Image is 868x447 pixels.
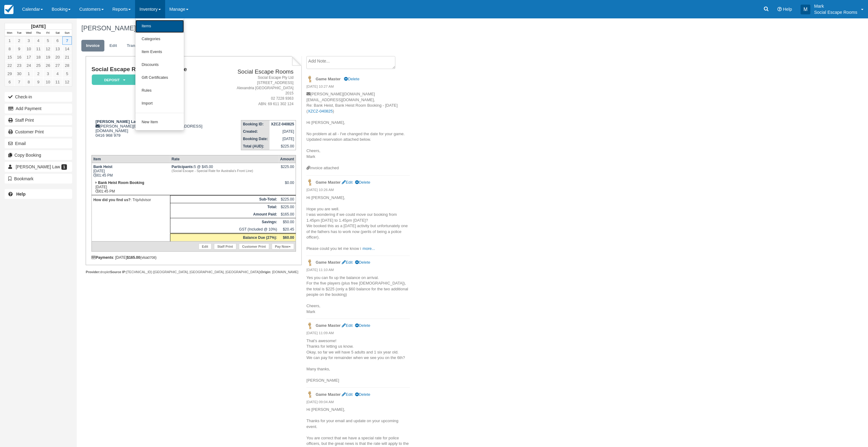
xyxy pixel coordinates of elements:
td: [DATE] 01:45 PM [91,163,170,179]
a: 1 [24,70,33,78]
p: Yes you can fix up the balance on arrival. For the five players (plus free [DEMOGRAPHIC_DATA]), t... [306,275,410,315]
a: 2 [14,36,24,45]
button: Bookmark [5,174,72,184]
td: $50.00 [279,218,296,226]
a: Rules [135,84,184,97]
a: 2 [33,70,43,78]
a: Delete [355,323,370,328]
strong: Game Master [316,392,341,397]
a: 14 [62,45,72,53]
span: 1 [61,164,67,170]
th: Total (AUD): [241,143,270,150]
th: Booking ID: [241,120,270,128]
a: Customer Print [239,243,269,250]
a: 22 [5,61,14,70]
a: 12 [62,78,72,86]
a: Staff Print [5,115,72,125]
strong: Source IP: [110,270,127,274]
th: Savings: [170,218,279,226]
a: 6 [53,36,62,45]
a: 10 [24,45,33,53]
strong: Provider: [86,270,100,274]
strong: [PERSON_NAME] Law [95,119,139,124]
a: 7 [14,78,24,86]
th: Balance Due (27%): [170,233,279,241]
a: Delete [344,77,360,81]
td: $225.00 [270,143,296,150]
em: [DATE] 10:26 AM [306,187,410,194]
a: Deposit [91,74,136,86]
th: Amount [279,155,296,163]
button: Copy Booking [5,150,72,160]
a: 12 [43,45,53,53]
a: Transactions1 [122,40,163,52]
td: $165.00 [279,211,296,218]
small: 0708 [148,256,155,259]
a: 3 [43,70,53,78]
p: : TripAdvisor [93,197,169,203]
strong: Bank Heist [93,165,112,169]
a: [PERSON_NAME] Law 1 [5,162,72,172]
a: 6 [5,78,14,86]
a: Delete [355,180,370,185]
strong: [DATE] [31,24,45,29]
th: Tue [14,30,24,36]
th: Created: [241,128,270,135]
a: Edit [342,180,352,185]
strong: $165.00 [127,255,140,260]
a: Import [135,97,184,110]
th: Fri [43,30,53,36]
a: 20 [53,53,62,61]
strong: Payments [91,255,113,260]
a: 28 [62,61,72,70]
th: Sun [62,30,72,36]
strong: $60.00 [283,235,294,240]
a: 8 [24,78,33,86]
a: 25 [33,61,43,70]
em: [DATE] 11:09 AM [306,330,410,337]
a: Edit [342,260,352,265]
a: 21 [62,53,72,61]
td: GST (Included @ 10%) [170,226,279,234]
strong: How did you find us? [93,198,130,202]
span: Help [783,7,792,12]
strong: Bank Heist Room Booking [98,181,144,185]
td: [DATE] [270,135,296,143]
em: Deposit [92,74,138,85]
a: 5 [62,70,72,78]
a: 16 [14,53,24,61]
em: [DATE] 11:10 AM [306,267,410,274]
a: more... [363,246,375,251]
address: Social Escape Pty Ltd [STREET_ADDRESS] Alexandria [GEOGRAPHIC_DATA] 2015 02 7228 9363 ABN: 69 611... [230,75,294,107]
a: 15 [5,53,14,61]
span: [PERSON_NAME] Law [16,164,60,169]
strong: Participants [172,165,194,169]
a: Invoice [81,40,104,52]
a: 18 [33,53,43,61]
h1: Social Escape Rooms - Tax Invoice [91,66,227,73]
em: [DATE] 10:27 AM [306,84,410,91]
a: Edit [342,323,352,328]
div: droplet [TECHNICAL_ID] ([GEOGRAPHIC_DATA], [GEOGRAPHIC_DATA], [GEOGRAPHIC_DATA]) : [DOMAIN_NAME] [86,270,302,274]
h1: [PERSON_NAME] Law, [81,25,723,32]
a: Edit [105,40,122,52]
button: Email [5,139,72,148]
a: 17 [24,53,33,61]
a: Gift Certificates [135,71,184,84]
th: Total: [170,203,279,211]
a: Items [135,20,184,33]
a: 5 [43,36,53,45]
th: Wed [24,30,33,36]
em: (Social Escape - Special Rate for Australia's Front Line) [172,169,277,173]
a: 7 [62,36,72,45]
a: New Item [135,116,184,129]
a: 10 [43,78,53,86]
a: Staff Print [214,243,236,250]
a: 23 [14,61,24,70]
p: That's awesome! Thanks for letting us know. Okay, so far we will have 5 adults and 1 six year old... [306,338,410,384]
b: Help [16,192,25,197]
a: Customer Print [5,127,72,137]
a: Categories [135,33,184,46]
h2: Social Escape Rooms [230,69,294,75]
th: Amount Paid: [170,211,279,218]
